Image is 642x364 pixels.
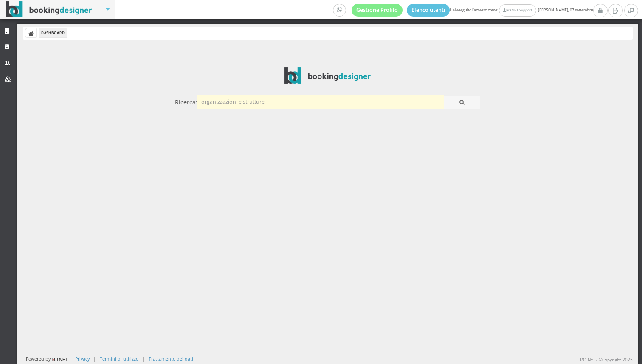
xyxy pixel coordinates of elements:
input: organizzazioni e strutture [197,95,444,109]
img: BookingDesigner.com [284,67,371,84]
a: Termini di utilizzo [100,356,138,362]
a: Gestione Profilo [352,4,403,17]
h4: Ricerca: [175,99,197,106]
img: BookingDesigner.com [6,1,92,18]
span: Hai eseguito l'accesso come: [PERSON_NAME], 07 settembre [333,4,593,17]
a: Elenco utenti [407,4,450,17]
div: Powered by | [26,356,71,363]
div: | [93,356,96,362]
a: Trattamento dei dati [149,356,193,362]
li: Dashboard [39,28,67,38]
a: Privacy [75,356,90,362]
div: | [142,356,145,362]
img: ionet_small_logo.png [51,356,69,363]
a: I/O NET Support [499,4,536,17]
